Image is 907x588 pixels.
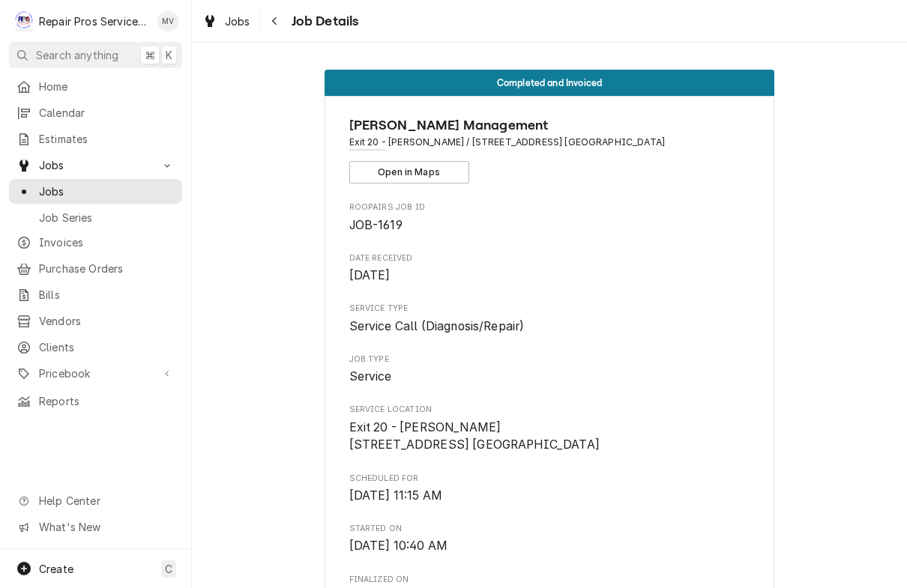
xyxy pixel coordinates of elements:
[349,115,750,184] div: Client Information
[349,539,448,553] span: [DATE] 10:40 AM
[39,131,175,147] span: Estimates
[157,10,178,31] div: Mindy Volker's Avatar
[9,282,182,307] a: Bills
[39,105,175,121] span: Calendar
[9,179,182,204] a: Jobs
[349,303,750,335] div: Service Type
[9,42,182,68] button: Search anything⌘K
[13,10,34,31] div: Repair Pros Services Inc's Avatar
[349,267,750,285] span: Date Received
[9,230,182,255] a: Invoices
[36,47,118,63] span: Search anything
[349,354,750,386] div: Job Type
[349,473,750,485] span: Scheduled For
[349,252,750,264] span: Date Received
[39,313,175,329] span: Vendors
[349,354,750,366] span: Job Type
[39,234,175,250] span: Invoices
[9,153,182,178] a: Go to Jobs
[166,47,172,63] span: K
[157,10,178,31] div: MV
[145,47,155,63] span: ⌘
[349,218,403,232] span: JOB-1619
[263,9,287,33] button: Navigate back
[349,252,750,285] div: Date Received
[39,519,173,535] span: What's New
[39,184,175,199] span: Jobs
[349,420,600,452] span: Exit 20 - [PERSON_NAME] [STREET_ADDRESS] [GEOGRAPHIC_DATA]
[39,13,149,29] div: Repair Pros Services Inc
[349,161,469,184] button: Open in Maps
[9,309,182,333] a: Vendors
[39,393,175,409] span: Reports
[349,523,750,555] div: Started On
[196,9,256,34] a: Jobs
[39,366,152,381] span: Pricebook
[349,473,750,505] div: Scheduled For
[39,79,175,94] span: Home
[13,10,34,31] div: R
[349,268,391,282] span: [DATE]
[287,11,359,31] span: Job Details
[349,487,750,505] span: Scheduled For
[9,127,182,151] a: Estimates
[9,361,182,386] a: Go to Pricebook
[39,563,73,575] span: Create
[165,561,172,577] span: C
[349,369,392,384] span: Service
[9,100,182,125] a: Calendar
[9,488,182,513] a: Go to Help Center
[225,13,250,29] span: Jobs
[349,574,750,586] span: Finalized On
[349,318,750,336] span: Service Type
[9,74,182,99] a: Home
[349,368,750,386] span: Job Type
[39,210,175,225] span: Job Series
[349,537,750,555] span: Started On
[349,523,750,535] span: Started On
[39,493,173,509] span: Help Center
[9,335,182,360] a: Clients
[349,488,442,503] span: [DATE] 11:15 AM
[349,201,750,213] span: Roopairs Job ID
[9,389,182,413] a: Reports
[9,205,182,230] a: Job Series
[39,287,175,303] span: Bills
[39,157,152,173] span: Jobs
[39,339,175,355] span: Clients
[349,404,750,416] span: Service Location
[325,70,774,96] div: Status
[9,515,182,539] a: Go to What's New
[349,216,750,234] span: Roopairs Job ID
[349,115,750,136] span: Name
[39,261,175,276] span: Purchase Orders
[497,78,603,88] span: Completed and Invoiced
[349,419,750,454] span: Service Location
[349,136,750,149] span: Address
[349,319,525,333] span: Service Call (Diagnosis/Repair)
[349,404,750,454] div: Service Location
[349,303,750,315] span: Service Type
[9,256,182,281] a: Purchase Orders
[349,201,750,234] div: Roopairs Job ID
